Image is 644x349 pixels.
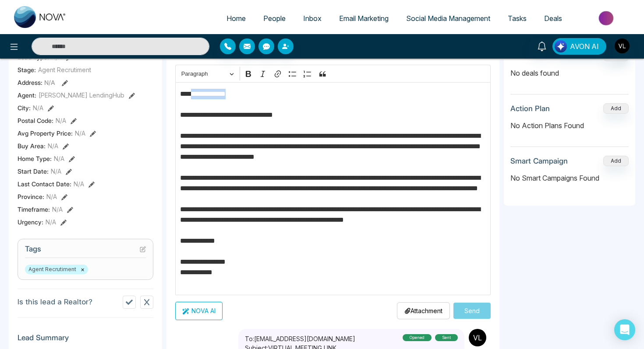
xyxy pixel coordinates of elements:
h3: Smart Campaign [510,157,568,165]
span: Agent Recrutiment [38,65,91,74]
span: Tasks [508,14,527,23]
div: Opened [403,334,432,341]
img: User Avatar [615,38,630,53]
a: Home [218,10,255,27]
span: Home [226,14,246,23]
div: sent [435,334,458,341]
span: N/A [44,79,55,86]
img: Lead Flow [555,40,567,52]
span: Urgency : [18,217,43,227]
span: Social Media Management [406,14,490,23]
span: Home Type : [18,154,52,163]
span: Deals [544,14,562,23]
h3: Action Plan [510,104,550,113]
span: N/A [51,167,61,176]
span: Agent: [18,91,36,100]
span: [PERSON_NAME] LendingHub [39,91,124,100]
span: Province : [18,192,44,201]
div: Editor toolbar [175,65,491,82]
span: N/A [33,103,43,112]
button: Add [603,156,629,166]
span: N/A [48,141,58,150]
a: Social Media Management [397,10,499,27]
span: People [263,14,286,23]
span: N/A [54,154,64,163]
button: Paragraph [177,67,238,80]
span: Start Date : [18,167,49,176]
span: Avg Property Price : [18,129,73,138]
button: Add [603,103,629,114]
span: N/A [75,129,85,138]
a: Inbox [294,10,330,27]
span: N/A [46,192,57,201]
button: AVON AI [552,38,606,55]
img: Nova CRM Logo [14,6,67,28]
a: Email Marketing [330,10,397,27]
p: To: [EMAIL_ADDRESS][DOMAIN_NAME] [245,334,355,343]
span: Agent Recrutiment [25,265,88,274]
button: × [81,265,85,273]
span: N/A [74,179,84,188]
span: City : [18,103,31,112]
button: NOVA AI [175,302,223,320]
span: Email Marketing [339,14,389,23]
p: Attachment [404,306,442,315]
img: Sender [469,329,486,346]
span: Stage: [18,65,36,74]
span: N/A [56,116,66,125]
p: No Smart Campaigns Found [510,173,629,183]
div: Open Intercom Messenger [614,319,635,340]
a: Deals [535,10,571,27]
div: Editor editing area: main [175,82,491,295]
span: Buy Area : [18,141,46,150]
span: N/A [52,205,63,214]
span: Paragraph [181,69,227,79]
p: No Action Plans Found [510,120,629,131]
span: AVON AI [570,41,599,52]
span: Postal Code : [18,116,53,125]
span: Inbox [303,14,322,23]
span: Last Contact Date : [18,179,71,188]
span: Address: [18,78,55,87]
button: Send [453,303,491,319]
p: Is this lead a Realtor? [18,297,92,308]
h3: Lead Summary [18,333,153,346]
img: Market-place.gif [575,8,639,28]
p: No deals found [510,68,629,78]
span: N/A [46,217,56,227]
a: Tasks [499,10,535,27]
span: Timeframe : [18,205,50,214]
h3: Tags [25,244,146,258]
a: People [255,10,294,27]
